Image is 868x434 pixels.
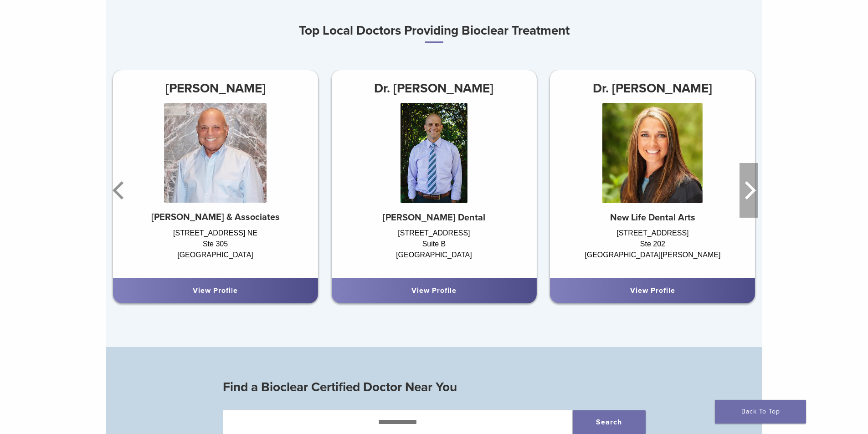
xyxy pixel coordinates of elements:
h3: [PERSON_NAME] [113,77,318,99]
button: Next [740,163,758,218]
a: View Profile [630,286,675,295]
a: View Profile [193,286,238,295]
button: Previous [111,163,129,218]
strong: [PERSON_NAME] & Associates [151,212,280,223]
img: Dr. Amy Thompson [602,103,703,203]
h3: Find a Bioclear Certified Doctor Near You [223,376,646,398]
img: Dr. James Rosenwald [164,103,267,203]
h3: Top Local Doctors Providing Bioclear Treatment [106,20,762,43]
h3: Dr. [PERSON_NAME] [331,77,536,99]
h3: Dr. [PERSON_NAME] [550,77,755,99]
img: Dr. Brent Robinson [401,103,467,203]
strong: [PERSON_NAME] Dental [383,212,485,223]
button: Search [573,410,646,434]
a: Back To Top [715,400,806,424]
div: [STREET_ADDRESS] NE Ste 305 [GEOGRAPHIC_DATA] [113,228,318,269]
div: [STREET_ADDRESS] Suite B [GEOGRAPHIC_DATA] [331,228,536,269]
a: View Profile [411,286,457,295]
div: [STREET_ADDRESS] Ste 202 [GEOGRAPHIC_DATA][PERSON_NAME] [550,228,755,269]
strong: New Life Dental Arts [610,212,695,223]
